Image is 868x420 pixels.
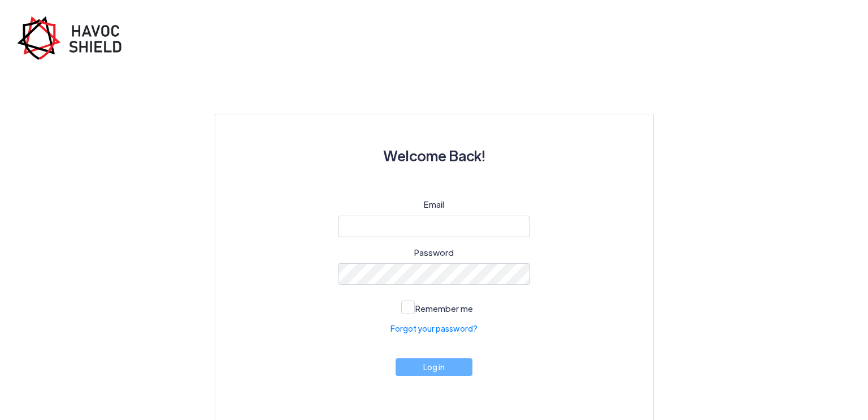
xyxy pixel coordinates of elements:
[390,323,478,335] a: Forgot your password?
[415,303,473,314] span: Remember me
[396,358,472,376] button: Log in
[414,246,454,259] label: Password
[17,16,130,59] img: havoc-shield-register-logo.png
[242,142,626,170] h3: Welcome Back!
[424,198,444,211] label: Email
